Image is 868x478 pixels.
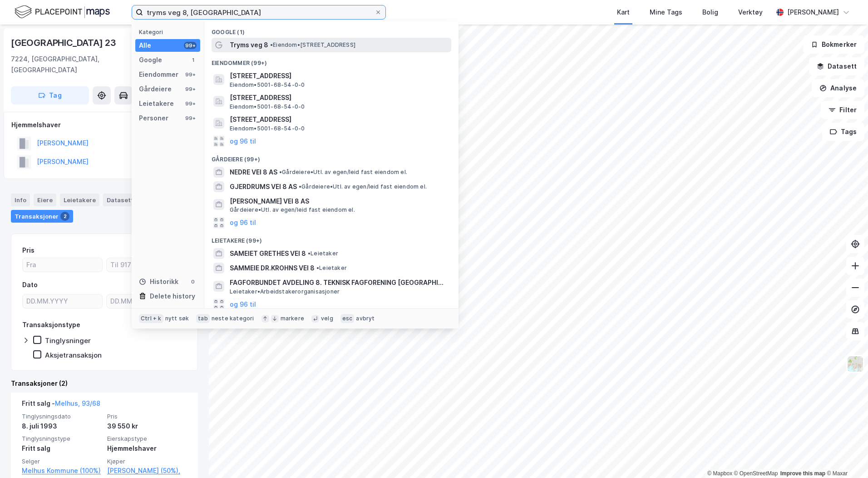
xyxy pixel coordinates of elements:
[780,470,825,477] a: Improve this map
[139,84,172,95] div: Gårdeiere
[22,398,100,413] div: Fritt salg -
[279,169,407,176] span: Gårdeiere • Utl. av egen/leid fast eiendom el.
[270,41,273,48] span: •
[204,21,459,38] div: Google (1)
[165,315,189,322] div: nytt søk
[11,54,155,75] div: 7224, [GEOGRAPHIC_DATA], [GEOGRAPHIC_DATA]
[184,42,197,49] div: 99+
[150,291,195,302] div: Delete history
[107,294,186,308] input: DD.MM.YYYY
[822,123,864,141] button: Tags
[11,119,197,130] div: Hjemmelshaver
[107,458,187,465] span: Kjøper
[204,149,459,165] div: Gårdeiere (99+)
[23,294,102,308] input: DD.MM.YYYY
[734,470,778,477] a: OpenStreetMap
[11,35,118,50] div: [GEOGRAPHIC_DATA] 23
[34,194,56,206] div: Eiere
[143,5,375,19] input: Søk på adresse, matrikkel, gårdeiere, leietakere eller personer
[60,212,69,221] div: 2
[107,465,187,476] a: [PERSON_NAME] (50%),
[230,263,315,274] span: SAMMEIE DR.KROHNS VEI 8
[787,7,839,18] div: [PERSON_NAME]
[22,458,102,465] span: Selger
[60,194,99,206] div: Leietakere
[230,92,448,103] span: [STREET_ADDRESS]
[738,7,763,18] div: Verktøy
[23,258,102,272] input: Fra
[230,206,355,214] span: Gårdeiere • Utl. av egen/leid fast eiendom el.
[230,136,256,147] button: og 96 til
[230,196,448,207] span: [PERSON_NAME] VEI 8 AS
[230,114,448,125] span: [STREET_ADDRESS]
[11,194,30,206] div: Info
[107,435,187,443] span: Eierskapstype
[702,7,718,18] div: Bolig
[139,55,162,65] div: Google
[184,115,197,122] div: 99+
[340,314,355,323] div: esc
[189,56,197,64] div: 1
[230,167,277,178] span: NEDRE VEI 8 AS
[212,315,254,322] div: neste kategori
[230,181,297,192] span: GJERDRUMS VEI 8 AS
[356,315,375,322] div: avbryt
[139,276,178,287] div: Historikk
[847,355,864,373] img: Z
[821,101,864,119] button: Filter
[22,443,102,454] div: Fritt salg
[139,314,163,323] div: Ctrl + k
[184,71,197,78] div: 99+
[230,217,256,228] button: og 96 til
[107,413,187,420] span: Pris
[230,288,340,295] span: Leietaker • Arbeidstakerorganisasjoner
[316,264,319,271] span: •
[196,314,210,323] div: tab
[45,336,91,345] div: Tinglysninger
[270,41,355,49] span: Eiendom • [STREET_ADDRESS]
[707,470,732,477] a: Mapbox
[139,29,200,35] div: Kategori
[321,315,333,322] div: velg
[823,434,868,478] div: Kontrollprogram for chat
[230,70,448,81] span: [STREET_ADDRESS]
[230,299,256,310] button: og 96 til
[22,245,35,256] div: Pris
[308,250,338,257] span: Leietaker
[299,183,301,190] span: •
[650,7,682,18] div: Mine Tags
[11,86,89,105] button: Tag
[279,169,282,175] span: •
[55,399,100,407] a: Melhus, 93/68
[823,434,868,478] iframe: Chat Widget
[107,258,186,272] input: Til 917580
[184,85,197,93] div: 99+
[11,378,198,389] div: Transaksjoner (2)
[809,57,864,75] button: Datasett
[22,421,102,432] div: 8. juli 1993
[22,435,102,443] span: Tinglysningstype
[204,52,459,69] div: Eiendommer (99+)
[189,278,197,285] div: 0
[316,264,347,272] span: Leietaker
[308,250,311,257] span: •
[103,194,137,206] div: Datasett
[230,125,305,132] span: Eiendom • 5001-68-54-0-0
[11,210,73,223] div: Transaksjoner
[184,100,197,107] div: 99+
[107,443,187,454] div: Hjemmelshaver
[230,248,306,259] span: SAMEIET GRETHES VEI 8
[15,4,110,20] img: logo.f888ab2527a4732fd821a326f86c7f29.svg
[139,98,174,109] div: Leietakere
[299,183,427,190] span: Gårdeiere • Utl. av egen/leid fast eiendom el.
[22,319,80,330] div: Transaksjonstype
[204,230,459,246] div: Leietakere (99+)
[230,40,268,50] span: Tryms veg 8
[45,351,102,359] div: Aksjetransaksjon
[139,69,178,80] div: Eiendommer
[22,465,102,476] a: Melhus Kommune (100%)
[617,7,630,18] div: Kart
[139,113,168,124] div: Personer
[803,35,864,54] button: Bokmerker
[281,315,304,322] div: markere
